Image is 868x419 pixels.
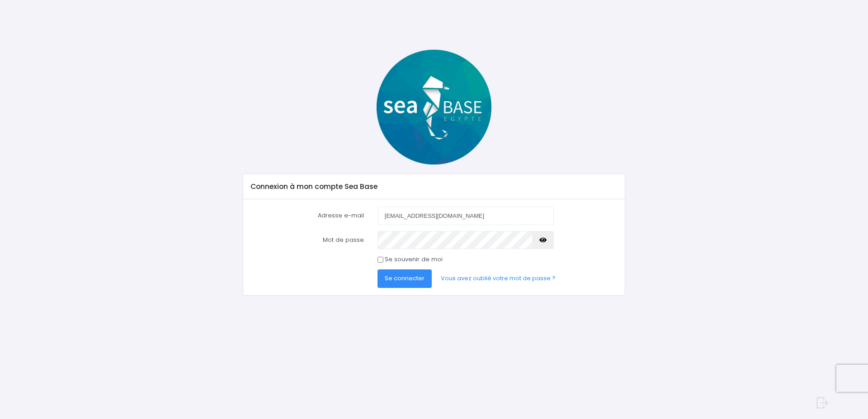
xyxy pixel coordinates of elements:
label: Adresse e-mail [244,207,371,225]
a: Vous avez oublié votre mot de passe ? [434,269,563,287]
button: Se connecter [377,269,432,287]
label: Se souvenir de moi [385,255,443,264]
span: Se connecter [385,274,425,282]
label: Mot de passe [244,231,371,249]
div: Connexion à mon compte Sea Base [243,174,624,199]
